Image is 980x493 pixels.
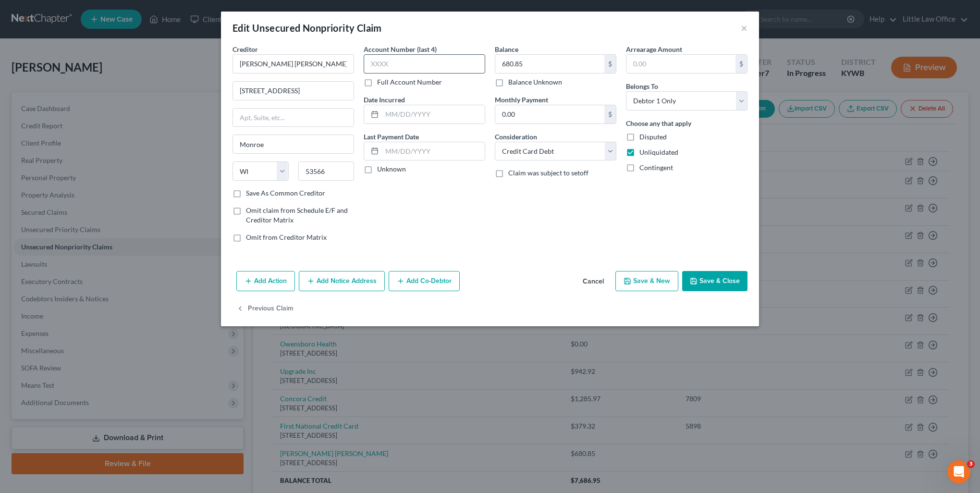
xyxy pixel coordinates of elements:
div: Edit Unsecured Nonpriority Claim [233,21,382,35]
iframe: Intercom live chat [947,460,970,483]
button: Cancel [575,272,612,291]
label: Account Number (last 4) [364,44,437,54]
button: Add Action [236,271,295,291]
input: Enter zip... [298,161,355,181]
input: Search creditor by name... [233,54,354,74]
input: Enter city... [233,135,354,153]
button: Add Co-Debtor [389,271,460,291]
input: MM/DD/YYYY [382,142,485,160]
button: Save & Close [682,271,747,291]
label: Arrearage Amount [626,44,682,54]
label: Full Account Number [377,77,442,87]
label: Balance Unknown [508,77,562,87]
div: $ [735,55,747,73]
input: 0.00 [495,105,604,123]
span: Omit claim from Schedule E/F and Creditor Matrix [246,206,348,224]
span: Claim was subject to setoff [508,169,588,177]
span: 3 [967,460,975,468]
button: Save & New [615,271,678,291]
span: Unliquidated [639,148,678,156]
label: Monthly Payment [495,95,548,105]
input: 0.00 [626,55,735,73]
label: Choose any that apply [626,118,691,128]
button: Previous Claim [236,299,294,319]
label: Consideration [495,132,537,142]
label: Last Payment Date [364,132,419,142]
span: Contingent [639,163,673,172]
div: $ [604,105,616,123]
button: × [741,22,747,34]
label: Save As Common Creditor [246,188,325,198]
input: 0.00 [495,55,604,73]
label: Balance [495,44,518,54]
button: Add Notice Address [299,271,385,291]
input: Apt, Suite, etc... [233,109,354,127]
label: Date Incurred [364,95,405,105]
input: MM/DD/YYYY [382,105,485,123]
span: Creditor [233,45,258,53]
label: Unknown [377,164,406,174]
span: Disputed [639,133,667,141]
input: XXXX [364,54,485,74]
input: Enter address... [233,82,354,100]
span: Omit from Creditor Matrix [246,233,327,241]
span: Belongs To [626,82,658,90]
div: $ [604,55,616,73]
